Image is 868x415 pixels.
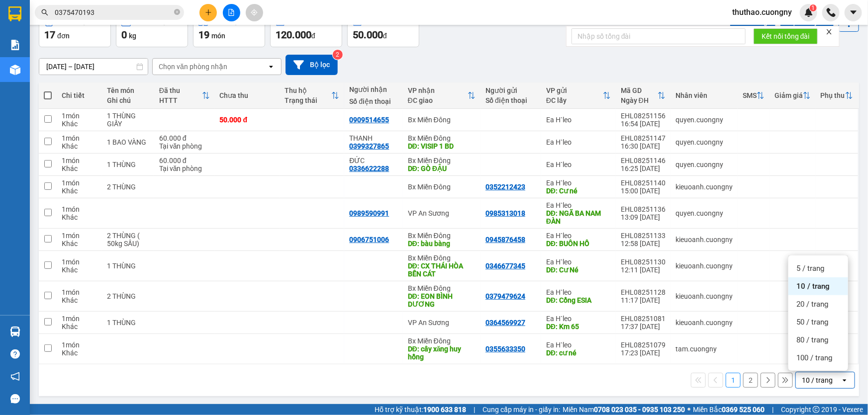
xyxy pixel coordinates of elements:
[408,240,476,248] div: DĐ: bàu bàng
[796,335,828,345] span: 80 / trang
[621,157,666,165] div: EHL08251146
[621,349,666,357] div: 17:23 [DATE]
[675,319,733,327] div: kieuoanh.cuongny
[772,404,773,415] span: |
[8,6,21,21] img: logo-vxr
[267,63,275,71] svg: open
[55,7,172,18] input: Tìm tên, số ĐT hoặc mã đơn
[154,83,215,109] th: Toggle SortBy
[621,205,666,213] div: EHL08251136
[408,284,476,292] div: Bx Miền Đông
[796,299,828,309] span: 20 / trang
[621,213,666,221] div: 13:09 [DATE]
[10,327,20,337] img: warehouse-icon
[616,83,671,109] th: Toggle SortBy
[743,373,758,388] button: 2
[107,161,149,168] div: 1 THÙNG
[621,86,658,94] div: Mã GD
[408,292,476,308] div: DĐ: EON BÌNH DƯƠNG
[546,240,611,248] div: DĐ: BUÔN HỒ
[349,209,389,217] div: 0989590991
[199,4,217,21] button: plus
[285,86,331,94] div: Thu hộ
[621,142,666,150] div: 16:30 [DATE]
[675,345,733,353] div: tam.cuongny
[802,375,833,385] div: 10 / trang
[621,187,666,195] div: 15:00 [DATE]
[159,86,202,94] div: Đã thu
[754,28,818,44] button: Kết nối tổng đài
[541,83,616,109] th: Toggle SortBy
[762,31,810,42] span: Kết nối tổng đài
[849,8,858,17] span: caret-down
[408,345,476,361] div: DĐ: cây xăng huy hồng
[107,86,149,94] div: Tên món
[546,86,603,94] div: VP gửi
[821,91,845,99] div: Phụ thu
[159,96,202,104] div: HTTT
[546,116,611,124] div: Ea H`leo
[223,4,240,21] button: file-add
[159,134,210,142] div: 60.000 đ
[770,83,816,109] th: Toggle SortBy
[811,4,815,11] span: 1
[546,341,611,349] div: Ea H`leo
[62,213,97,221] div: Khác
[62,258,97,266] div: 1 món
[724,6,800,18] span: thuthao.cuongny
[675,236,733,244] div: kieuoanh.cuongny
[675,116,733,124] div: quyen.cuongny
[621,258,666,266] div: EHL08251130
[311,32,315,40] span: đ
[722,406,765,414] strong: 0369 525 060
[349,236,389,244] div: 0906751006
[621,341,666,349] div: EHL08251079
[333,50,343,60] sup: 2
[220,91,275,99] div: Chưa thu
[546,187,611,195] div: DĐ: Cư né
[10,394,20,404] span: message
[621,266,666,274] div: 12:11 [DATE]
[816,83,858,109] th: Toggle SortBy
[349,165,389,172] div: 0336622288
[546,138,611,146] div: Ea H`leo
[546,201,611,209] div: Ea H`leo
[621,315,666,323] div: EHL08251081
[474,404,475,415] span: |
[57,32,70,40] span: đơn
[408,209,476,217] div: VP An Sương
[408,232,476,240] div: Bx Miền Đông
[546,209,611,225] div: DĐ: NGÃ BA NAM ĐÀN
[845,4,862,21] button: caret-down
[485,292,525,300] div: 0379479624
[485,96,536,104] div: Số điện thoại
[107,96,149,104] div: Ghi chú
[174,8,180,17] span: close-circle
[621,179,666,187] div: EHL08251140
[563,404,685,415] span: Miền Nam
[408,262,476,278] div: DĐ: CX THÁI HÒA BẾN CÁT
[546,266,611,274] div: DĐ: Cư Né
[408,319,476,327] div: VP An Sương
[159,62,227,72] div: Chọn văn phòng nhận
[621,240,666,248] div: 12:58 [DATE]
[62,134,97,142] div: 1 món
[347,11,419,47] button: Chưa thu50.000đ
[62,323,97,331] div: Khác
[546,179,611,187] div: Ea H`leo
[286,55,338,75] button: Bộ lọc
[62,232,97,240] div: 1 món
[62,288,97,296] div: 1 món
[211,32,225,40] span: món
[485,319,525,327] div: 0364569927
[353,29,383,41] span: 50.000
[804,8,813,17] img: icon-new-feature
[675,138,733,146] div: quyen.cuongny
[408,134,476,142] div: Bx Miền Đông
[41,9,48,16] span: search
[349,157,397,165] div: ĐỨC
[107,262,149,270] div: 1 THÙNG
[675,161,733,168] div: quyen.cuongny
[675,292,733,300] div: kieuoanh.cuongny
[621,112,666,120] div: EHL08251156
